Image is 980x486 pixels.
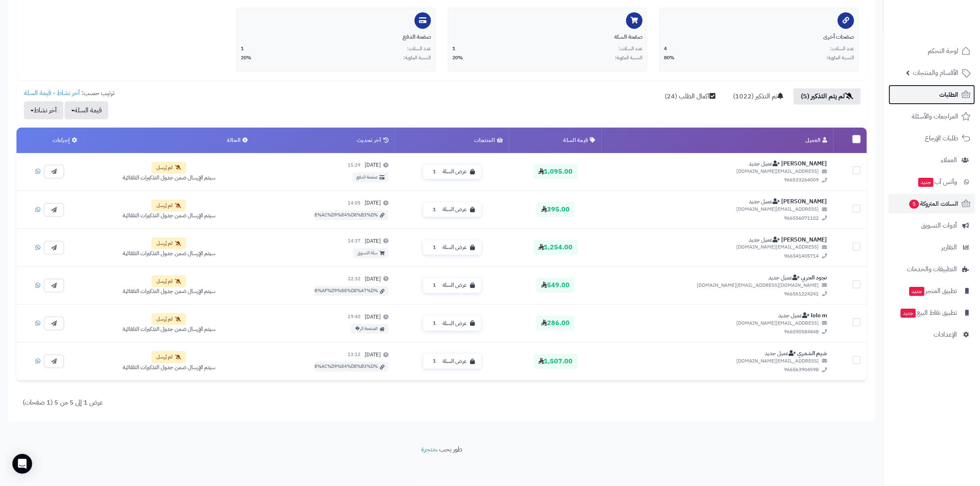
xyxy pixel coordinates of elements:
[348,351,361,358] small: 13:12
[801,273,827,282] a: نجود الحربي
[925,133,958,144] span: طلبات الإرجاع
[608,358,827,365] span: [EMAIL_ADDRESS][DOMAIN_NAME]
[509,128,601,153] th: قيمة السلة
[395,128,509,153] th: المنتجات
[314,286,389,296] a: %D8%AF%D9%88%D8%A7%D
[533,240,578,255] span: 1,254.00
[241,33,431,41] div: صفحة الدفع
[423,354,481,369] button: عرض السلة 1
[430,168,439,176] span: 1
[798,349,827,358] a: شيم الشمري
[608,206,827,213] span: [EMAIL_ADDRESS][DOMAIN_NAME]
[941,154,957,166] span: العملاء
[664,54,675,61] span: 80%
[123,325,215,333] div: سيتم الإرسال ضمن جدول التذكيرات التلقائية
[442,206,467,214] span: عرض السلة
[351,324,389,334] a: الصفحة الر�
[782,197,827,206] a: [PERSON_NAME]
[423,165,481,179] button: عرض السلة 1
[933,329,957,340] span: الإعدادات
[254,128,395,153] th: آخر تحديث
[749,235,780,244] span: عميل جديد - لم يقم بأي طلبات سابقة
[421,444,436,454] a: متجرة
[918,178,933,187] span: جديد
[314,210,389,220] a: %D8%AC%D9%84%D8%B3%D
[442,281,467,289] span: عرض السلة
[928,45,958,57] span: لوحة التحكم
[536,316,575,330] span: 286.00
[16,128,84,153] th: إجراءات
[156,316,172,323] span: لم يُرسل
[602,128,833,153] th: العميل
[57,88,80,98] a: آخر نشاط
[84,128,254,153] th: الحالة
[365,161,381,169] span: [DATE]
[430,319,439,328] span: 1
[939,89,958,100] span: الطلبات
[608,328,827,335] span: 966590584848
[826,54,854,61] span: النسبة المئوية:
[913,67,958,79] span: الأقسام والمنتجات
[314,362,389,372] a: %D8%AC%D9%84%D8%B3%D
[365,313,381,321] span: [DATE]
[156,240,172,247] span: لم يُرسل
[608,168,827,175] span: [EMAIL_ADDRESS][DOMAIN_NAME]
[536,202,575,217] span: 395.00
[241,54,251,61] span: 20%
[123,287,215,295] div: سيتم الإرسال ضمن جدول التذكيرات التلقائية
[452,45,455,52] span: 1
[348,238,361,244] small: 14:37
[608,244,827,251] span: [EMAIL_ADDRESS][DOMAIN_NAME]
[423,202,481,217] button: عرض السلة 1
[442,168,467,176] span: عرض السلة
[811,311,827,320] a: lolo m
[423,316,481,331] button: عرض السلة 1
[889,237,975,257] a: التقارير
[912,111,958,122] span: المراجعات والأسئلة
[348,314,361,320] small: 19:40
[407,45,431,52] span: عدد السلات:
[889,150,975,170] a: العملاء
[941,242,957,253] span: التقارير
[900,307,957,319] span: تطبيق نقاط البيع
[889,194,975,214] a: السلات المتروكة5
[608,320,827,327] span: [EMAIL_ADDRESS][DOMAIN_NAME]
[619,45,642,52] span: عدد السلات:
[889,107,975,126] a: المراجعات والأسئلة
[608,366,827,373] span: 966563904598
[924,14,972,31] img: logo-2.png
[921,220,957,231] span: أدوات التسويق
[908,285,957,297] span: تطبيق المتجر
[889,216,975,235] a: أدوات التسويق
[917,176,957,188] span: وآتس آب
[889,41,975,61] a: لوحة التحكم
[241,45,244,52] span: 1
[365,199,381,207] span: [DATE]
[365,275,381,283] span: [DATE]
[782,159,827,168] a: [PERSON_NAME]
[430,357,439,365] span: 1
[353,248,389,258] a: سلة التسوق
[156,202,172,209] span: لم يُرسل
[12,454,32,474] div: Open Intercom Messenger
[423,240,481,255] button: عرض السلة 1
[779,311,810,320] span: عميل جديد - لم يقم بأي طلبات سابقة
[442,358,467,365] span: عرض السلة
[123,212,215,220] div: سيتم الإرسال ضمن جدول التذكيرات التلقائية
[608,215,827,222] span: 966556071102
[24,88,51,98] a: قيمة السلة
[23,395,435,407] div: عرض 1 إلى 5 من 5 (1 صفحات)
[664,45,667,52] span: 4
[65,101,108,119] button: قيمة السلة
[123,249,215,258] div: سيتم الإرسال ضمن جدول التذكيرات التلقائية
[909,199,919,209] span: 5
[782,235,827,244] a: [PERSON_NAME]
[533,164,578,179] span: 1,095.00
[889,172,975,192] a: وآتس آبجديد
[430,244,439,252] span: 1
[533,354,578,369] span: 1,507.00
[123,174,215,182] div: سيتم الإرسال ضمن جدول التذكيرات التلقائية
[657,88,723,105] a: اكمال الطلب (24)
[749,159,780,168] span: عميل جديد - لم يقم بأي طلبات سابقة
[908,198,958,209] span: السلات المتروكة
